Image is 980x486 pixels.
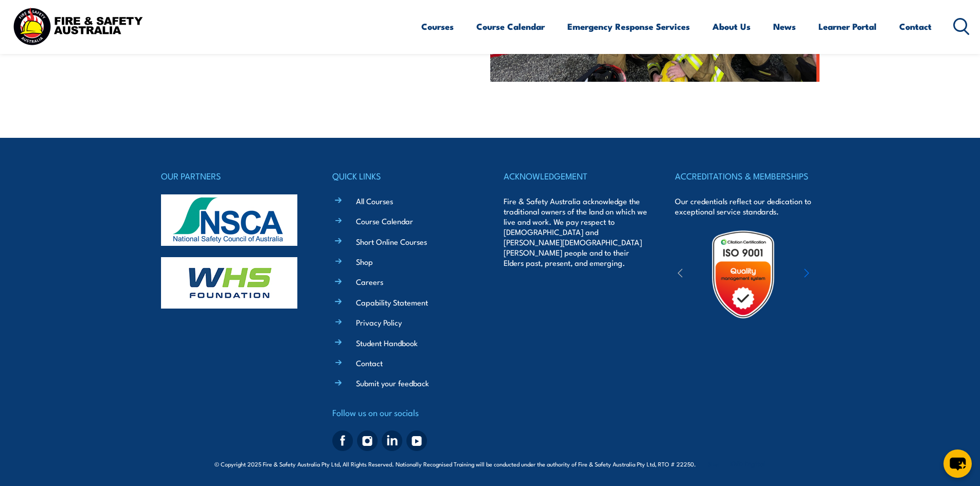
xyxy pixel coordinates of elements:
p: Our credentials reflect our dedication to exceptional service standards. [675,196,819,217]
button: chat-button [943,449,972,478]
a: Short Online Courses [356,236,427,247]
img: nsca-logo-footer [161,194,297,246]
a: Shop [356,256,373,267]
a: Careers [356,276,383,287]
img: ewpa-logo [789,257,878,292]
span: Site: [708,460,765,468]
h4: QUICK LINKS [332,169,476,183]
a: Contact [899,13,932,40]
img: Untitled design (19) [698,229,788,319]
p: Fire & Safety Australia acknowledge the traditional owners of the land on which we live and work.... [504,196,648,268]
a: Courses [421,13,454,40]
a: Capability Statement [356,297,428,308]
h4: ACKNOWLEDGEMENT [504,169,648,183]
img: whs-logo-footer [161,257,297,309]
a: Submit your feedback [356,377,429,388]
a: Learner Portal [818,13,877,40]
a: Course Calendar [356,215,413,226]
a: KND Digital [729,458,765,469]
a: Privacy Policy [356,317,402,328]
a: Course Calendar [476,13,545,40]
a: All Courses [356,195,393,206]
a: News [773,13,796,40]
a: Emergency Response Services [567,13,690,40]
h4: OUR PARTNERS [161,169,305,183]
h4: ACCREDITATIONS & MEMBERSHIPS [675,169,819,183]
h4: Follow us on our socials [332,405,476,420]
a: About Us [712,13,751,40]
a: Contact [356,357,383,368]
a: Student Handbook [356,337,418,348]
span: © Copyright 2025 Fire & Safety Australia Pty Ltd, All Rights Reserved. Nationally Recognised Trai... [215,459,765,469]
